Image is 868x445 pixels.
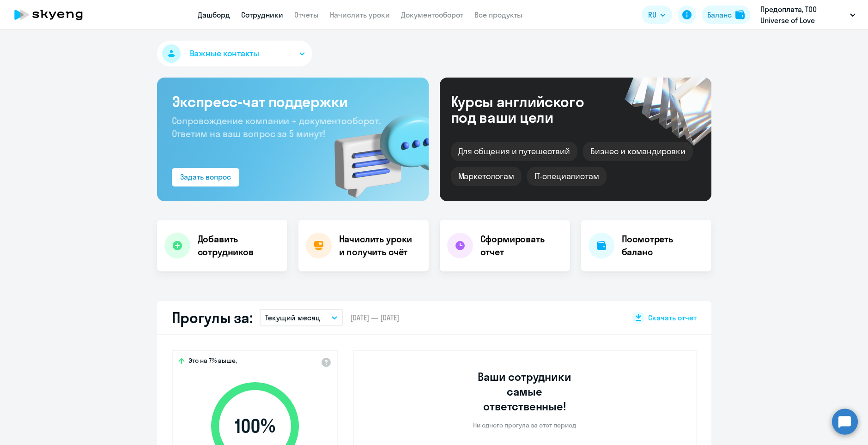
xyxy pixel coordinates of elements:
div: Для общения и путешествий [451,142,578,161]
a: Документооборот [401,10,463,19]
div: IT-специалистам [527,167,607,186]
button: Балансbalance [702,6,750,24]
span: [DATE] — [DATE] [350,313,399,323]
h4: Сформировать отчет [480,233,563,259]
img: balance [735,10,745,19]
h2: Прогулы за: [172,308,253,327]
a: Начислить уроки [330,10,390,19]
span: Сопровождение компании + документооборот. Ответим на ваш вопрос за 5 минут! [172,115,381,139]
div: Баланс [707,9,732,20]
div: Задать вопрос [180,171,231,182]
span: Важные контакты [190,48,259,60]
button: Текущий месяц [260,309,343,326]
a: Дашборд [198,10,230,19]
h4: Начислить уроки и получить счёт [339,233,419,259]
h4: Посмотреть баланс [622,233,704,259]
a: Все продукты [474,10,522,19]
a: Отчеты [294,10,319,19]
div: Бизнес и командировки [583,142,693,161]
p: Ни одного прогула за этот период [473,421,576,429]
h4: Добавить сотрудников [198,233,280,259]
span: Это на 7% выше, [188,356,237,367]
img: bg-img [321,97,429,201]
h3: Ваши сотрудники самые ответственные! [465,369,584,414]
button: Предоплата, ТОО Universe of Love (Универсе оф лове) [756,4,860,26]
p: Текущий месяц [265,312,320,323]
span: 100 % [202,415,308,437]
div: Маркетологам [451,167,522,186]
button: Важные контакты [157,41,312,66]
div: Курсы английского под ваши цели [451,94,609,125]
span: Скачать отчет [648,313,697,323]
button: RU [642,6,672,24]
button: Задать вопрос [172,168,239,186]
h3: Экспресс-чат поддержки [172,92,414,111]
p: Предоплата, ТОО Universe of Love (Универсе оф лове) [760,4,846,26]
a: Сотрудники [241,10,283,19]
span: RU [648,9,656,20]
